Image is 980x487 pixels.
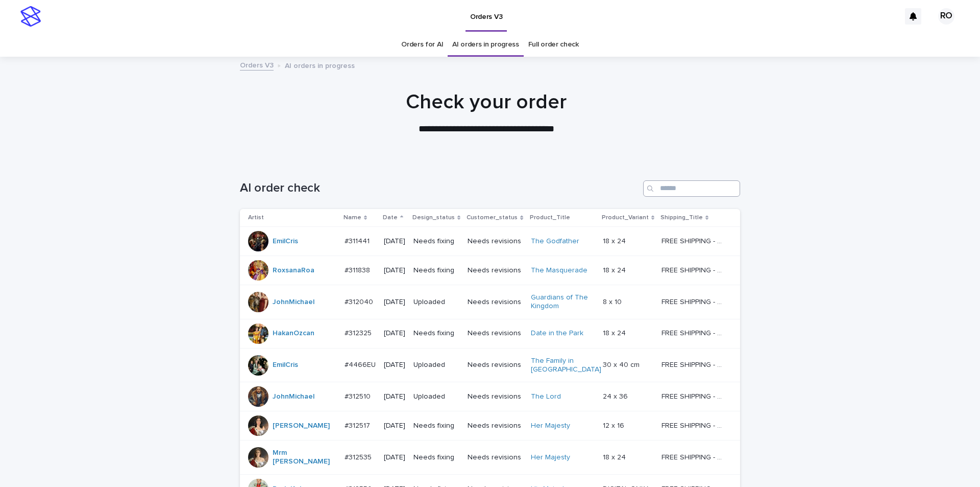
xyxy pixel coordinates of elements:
p: Uploaded [413,298,459,307]
p: 18 x 24 [603,451,628,462]
h1: Check your order [236,90,737,114]
p: Uploaded [413,392,459,401]
a: [PERSON_NAME] [273,422,330,430]
p: 18 x 24 [603,235,628,246]
p: FREE SHIPPING - preview in 1-2 business days, after your approval delivery will take 5-10 b.d. [661,451,726,462]
a: The Lord [531,392,561,401]
a: JohnMichael [273,298,314,307]
a: EmilCris [273,237,298,246]
p: Needs revisions [468,298,522,307]
p: FREE SHIPPING - preview in 1-2 business days, after your approval delivery will take 5-10 b.d. [661,235,726,246]
p: [DATE] [384,422,405,430]
tr: HakanOzcan #312325#312325 [DATE]Needs fixingNeeds revisionsDate in the Park 18 x 2418 x 24 FREE S... [240,319,740,348]
p: 12 x 16 [603,420,626,430]
a: Orders V3 [240,59,274,71]
p: Date [383,212,398,223]
input: Search [643,180,740,197]
tr: EmilCris #4466EU#4466EU [DATE]UploadedNeeds revisionsThe Family in [GEOGRAPHIC_DATA] 30 x 40 cm30... [240,348,740,382]
p: Needs fixing [413,453,459,462]
a: Mrm [PERSON_NAME] [273,449,336,466]
p: Needs fixing [413,422,459,430]
a: Date in the Park [531,329,583,338]
p: [DATE] [384,266,405,275]
p: Name [344,212,361,223]
p: 18 x 24 [603,264,628,275]
p: 18 x 24 [603,327,628,338]
p: Artist [248,212,264,223]
p: Needs revisions [468,392,522,401]
tr: JohnMichael #312510#312510 [DATE]UploadedNeeds revisionsThe Lord 24 x 3624 x 36 FREE SHIPPING - p... [240,382,740,411]
p: 24 x 36 [603,390,630,401]
p: Customer_status [467,212,518,223]
p: [DATE] [384,453,405,462]
p: #312510 [345,390,373,401]
a: RoxsanaRoa [273,266,314,275]
p: Shipping_Title [660,212,703,223]
p: [DATE] [384,361,405,369]
p: Needs revisions [468,329,522,338]
a: The Masquerade [531,266,587,275]
p: #4466EU [345,359,378,369]
p: #312040 [345,296,375,307]
tr: JohnMichael #312040#312040 [DATE]UploadedNeeds revisionsGuardians of The Kingdom 8 x 108 x 10 FRE... [240,285,740,319]
p: FREE SHIPPING - preview in 1-2 business days, after your approval delivery will take 5-10 b.d. [661,390,726,401]
a: AI orders in progress [452,33,519,57]
h1: AI order check [240,181,639,196]
p: Needs fixing [413,329,459,338]
a: Full order check [528,33,579,57]
p: FREE SHIPPING - preview in 1-2 business days, after your approval delivery will take 5-10 b.d. [661,296,726,307]
p: #311441 [345,235,372,246]
a: EmilCris [273,361,298,369]
tr: RoxsanaRoa #311838#311838 [DATE]Needs fixingNeeds revisionsThe Masquerade 18 x 2418 x 24 FREE SHI... [240,256,740,285]
tr: Mrm [PERSON_NAME] #312535#312535 [DATE]Needs fixingNeeds revisionsHer Majesty 18 x 2418 x 24 FREE... [240,440,740,475]
a: Her Majesty [531,453,570,462]
p: [DATE] [384,298,405,307]
p: [DATE] [384,329,405,338]
p: Product_Variant [602,212,649,223]
p: FREE SHIPPING - preview in 1-2 business days, after your approval delivery will take 5-10 b.d. [661,264,726,275]
p: 30 x 40 cm [603,359,642,369]
p: #312535 [345,451,374,462]
p: #312325 [345,327,374,338]
p: Product_Title [530,212,570,223]
p: Needs revisions [468,361,522,369]
a: The Family in [GEOGRAPHIC_DATA] [531,357,601,374]
a: Her Majesty [531,422,570,430]
a: Orders for AI [401,33,443,57]
p: Needs revisions [468,422,522,430]
a: Guardians of The Kingdom [531,293,595,311]
p: FREE SHIPPING - preview in 1-2 business days, after your approval delivery will take 6-10 busines... [661,359,726,369]
p: Needs fixing [413,237,459,246]
a: The Godfather [531,237,579,246]
p: FREE SHIPPING - preview in 1-2 business days, after your approval delivery will take 5-10 b.d. [661,327,726,338]
p: AI orders in progress [285,59,355,71]
a: JohnMichael [273,392,314,401]
div: RO [938,8,954,25]
p: #312517 [345,420,372,430]
tr: [PERSON_NAME] #312517#312517 [DATE]Needs fixingNeeds revisionsHer Majesty 12 x 1612 x 16 FREE SHI... [240,411,740,440]
p: [DATE] [384,237,405,246]
p: 8 x 10 [603,296,624,307]
p: [DATE] [384,392,405,401]
p: Design_status [412,212,455,223]
p: Needs revisions [468,266,522,275]
tr: EmilCris #311441#311441 [DATE]Needs fixingNeeds revisionsThe Godfather 18 x 2418 x 24 FREE SHIPPI... [240,227,740,256]
a: HakanOzcan [273,329,314,338]
img: stacker-logo-s-only.png [20,6,41,27]
p: Uploaded [413,361,459,369]
p: Needs revisions [468,453,522,462]
p: #311838 [345,264,372,275]
p: Needs fixing [413,266,459,275]
p: Needs revisions [468,237,522,246]
p: FREE SHIPPING - preview in 1-2 business days, after your approval delivery will take 5-10 b.d. [661,420,726,430]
